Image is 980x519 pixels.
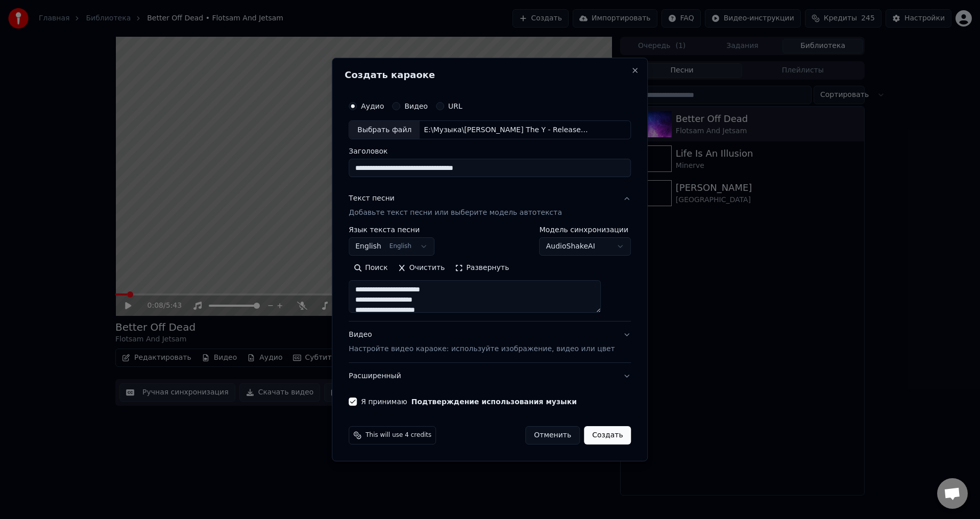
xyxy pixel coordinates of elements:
[584,426,631,444] button: Создать
[411,398,577,405] button: Я принимаю
[349,194,395,204] div: Текст песни
[349,148,631,155] label: Заголовок
[540,227,631,234] label: Модель синхронизации
[349,121,420,139] div: Выбрать файл
[361,103,384,110] label: Аудио
[525,426,580,444] button: Отменить
[349,344,615,354] p: Настройте видео караоке: используйте изображение, видео или цвет
[404,103,428,110] label: Видео
[349,260,393,277] button: Поиск
[349,330,615,355] div: Видео
[349,363,631,389] button: Расширенный
[420,125,593,135] div: E:\Музыка\[PERSON_NAME] The Y - Release The Monster.mp3
[448,103,462,110] label: URL
[349,227,434,234] label: Язык текста песни
[345,70,635,80] h2: Создать караоке
[361,398,577,405] label: Я принимаю
[349,208,562,218] p: Добавьте текст песни или выберите модель автотекста
[349,186,631,227] button: Текст песниДобавьте текст песни или выберите модель автотекста
[393,260,450,277] button: Очистить
[349,227,631,322] div: Текст песниДобавьте текст песни или выберите модель автотекста
[450,260,514,277] button: Развернуть
[365,431,431,439] span: This will use 4 credits
[349,322,631,363] button: ВидеоНастройте видео караоке: используйте изображение, видео или цвет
